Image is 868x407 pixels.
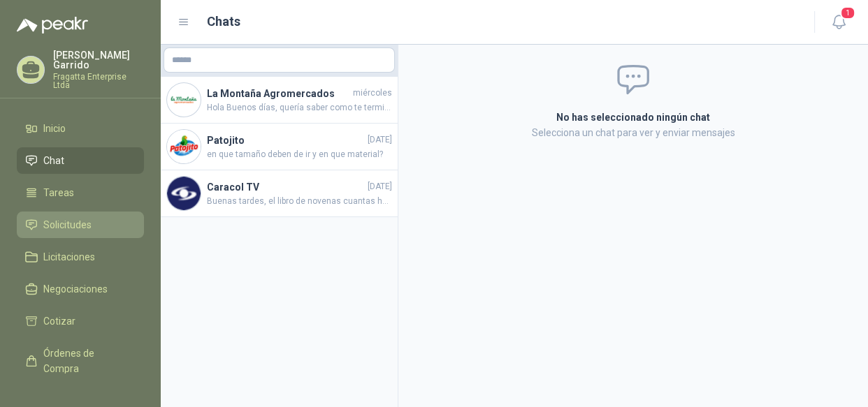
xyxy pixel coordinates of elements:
button: 1 [826,10,851,35]
a: Chat [17,147,144,174]
a: Solicitudes [17,212,144,238]
h2: No has seleccionado ningún chat [415,110,851,125]
span: Tareas [43,185,74,200]
img: Company Logo [167,83,201,117]
a: Inicio [17,115,144,142]
a: Cotizar [17,308,144,334]
a: Company LogoLa Montaña AgromercadosmiércolesHola Buenos días, quería saber como te termino de ir ... [161,77,398,124]
span: Licitaciones [43,249,95,265]
h4: Caracol TV [207,179,365,195]
span: 1 [840,6,855,20]
a: Company LogoCaracol TV[DATE]Buenas tardes, el libro de novenas cuantas hojas tiene?, material y a... [161,170,398,217]
span: Hola Buenos días, quería saber como te termino de ir con la muestra del sobre [207,101,392,114]
a: Company LogoPatojito[DATE]en que tamaño deben de ir y en que material? [161,124,398,170]
span: Chat [43,153,64,168]
p: [PERSON_NAME] Garrido [53,50,144,70]
h1: Chats [207,12,240,31]
span: [DATE] [368,180,392,193]
h4: Patojito [207,133,365,148]
p: Fragatta Enterprise Ltda [53,73,144,89]
span: Inicio [43,121,66,136]
span: Cotizar [43,313,75,329]
span: Negociaciones [43,281,108,297]
h4: La Montaña Agromercados [207,86,350,101]
span: Órdenes de Compra [43,346,131,376]
img: Logo peakr [17,17,88,34]
a: Órdenes de Compra [17,340,144,382]
a: Licitaciones [17,244,144,270]
span: [DATE] [368,133,392,147]
span: miércoles [353,87,392,100]
a: Negociaciones [17,276,144,302]
p: Selecciona un chat para ver y enviar mensajes [415,125,851,140]
span: Solicitudes [43,217,92,232]
img: Company Logo [167,177,201,210]
span: Buenas tardes, el libro de novenas cuantas hojas tiene?, material y a cuantas tintas la impresión... [207,195,392,208]
a: Tareas [17,179,144,206]
span: en que tamaño deben de ir y en que material? [207,148,392,161]
img: Company Logo [167,130,201,163]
